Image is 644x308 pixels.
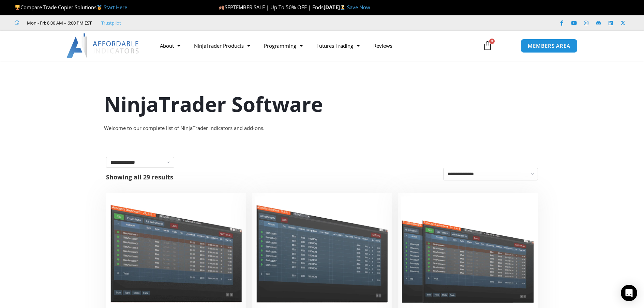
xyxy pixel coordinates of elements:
h1: NinjaTrader Software [104,90,540,118]
a: Save Now [347,4,370,11]
a: Start Here [104,4,127,11]
span: 0 [489,39,495,44]
p: Showing all 29 results [106,174,173,180]
a: Futures Trading [310,38,366,54]
a: About [153,38,187,54]
span: SEPTEMBER SALE | Up To 50% OFF | Ends [219,4,324,11]
a: Programming [257,38,310,54]
a: Trustpilot [101,19,121,27]
img: Accounts Dashboard Suite [401,196,535,303]
a: 0 [473,36,503,56]
a: NinjaTrader Products [187,38,257,54]
nav: Menu [153,38,475,54]
img: ⌛ [340,5,345,10]
img: 🥇 [97,5,102,10]
a: Reviews [366,38,399,54]
img: 🏆 [15,5,20,10]
select: Shop order [443,168,538,180]
img: LogoAI | Affordable Indicators – NinjaTrader [66,33,140,58]
img: 🍂 [219,5,224,10]
strong: [DATE] [324,4,347,11]
span: Mon - Fri: 8:00 AM – 6:00 PM EST [25,19,92,27]
span: Compare Trade Copier Solutions [15,4,127,11]
span: MEMBERS AREA [528,43,570,48]
img: Account Risk Manager [255,196,389,303]
a: MEMBERS AREA [521,39,578,53]
img: Duplicate Account Actions [109,196,243,303]
div: Welcome to our complete list of NinjaTrader indicators and add-ons. [104,123,540,133]
div: Open Intercom Messenger [621,285,637,301]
